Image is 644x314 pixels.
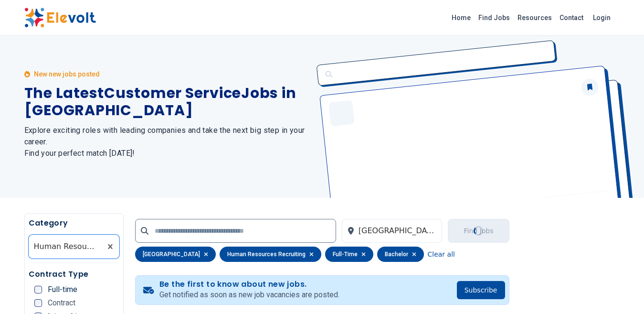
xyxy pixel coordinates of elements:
[34,286,42,293] input: Full-time
[159,289,339,301] p: Get notified as soon as new job vacancies are posted.
[48,286,77,293] span: Full-time
[29,269,119,280] h5: Contract Type
[24,125,311,159] h2: Explore exciting roles with leading companies and take the next big step in your career. Find you...
[220,247,321,262] div: human resources recruiting
[325,247,373,262] div: full-time
[514,10,556,25] a: Resources
[457,281,505,299] button: Subscribe
[24,85,311,119] h1: The Latest Customer Service Jobs in [GEOGRAPHIC_DATA]
[596,268,644,314] iframe: Chat Widget
[159,280,339,289] h4: Be the first to know about new jobs.
[34,69,100,79] p: New new jobs posted
[34,299,42,307] input: Contract
[475,10,514,25] a: Find Jobs
[474,226,484,236] div: Loading...
[428,247,455,262] button: Clear all
[48,299,75,307] span: Contract
[448,10,475,25] a: Home
[448,219,509,243] button: Find JobsLoading...
[24,8,96,28] img: Elevolt
[587,8,616,27] a: Login
[135,247,216,262] div: [GEOGRAPHIC_DATA]
[556,10,587,25] a: Contact
[377,247,424,262] div: bachelor
[29,217,119,229] h5: Category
